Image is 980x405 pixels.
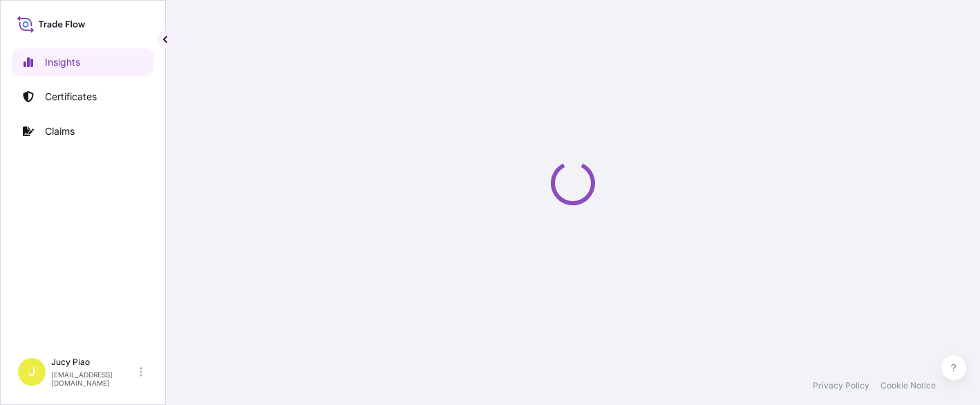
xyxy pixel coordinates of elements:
a: Privacy Policy [813,380,869,391]
a: Certificates [12,83,154,111]
p: Claims [45,124,75,138]
p: Certificates [45,90,97,104]
p: Jucy Piao [51,357,137,368]
a: Insights [12,48,154,76]
a: Claims [12,117,154,145]
a: Cookie Notice [880,380,936,391]
span: J [28,365,35,379]
p: [EMAIL_ADDRESS][DOMAIN_NAME] [51,370,137,387]
p: Insights [45,55,80,69]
